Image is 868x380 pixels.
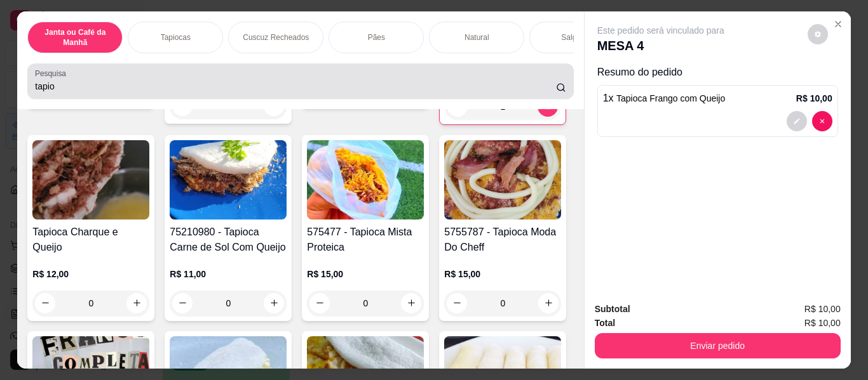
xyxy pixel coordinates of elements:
button: decrease-product-quantity [309,293,330,313]
p: R$ 15,00 [307,268,424,280]
input: Pesquisa [35,80,556,93]
span: R$ 10,00 [804,316,841,330]
button: increase-product-quantity [126,293,147,313]
p: 1 x [603,91,726,106]
button: decrease-product-quantity [812,111,832,131]
button: decrease-product-quantity [787,111,807,131]
img: product-image [444,140,561,219]
label: Pesquisa [35,68,71,79]
p: R$ 11,00 [170,268,287,280]
span: R$ 10,00 [804,302,841,316]
button: decrease-product-quantity [35,293,55,313]
button: decrease-product-quantity [808,24,828,44]
button: increase-product-quantity [401,293,421,313]
button: decrease-product-quantity [447,293,467,313]
p: Este pedido será vinculado para [597,24,724,37]
p: Natural [465,32,489,43]
button: increase-product-quantity [264,293,284,313]
p: R$ 12,00 [32,268,149,280]
p: Cuscuz Recheados [243,32,309,43]
p: R$ 10,00 [796,92,832,105]
strong: Total [595,318,615,328]
button: increase-product-quantity [538,293,559,313]
img: product-image [32,140,149,219]
h4: Tapioca Charque e Queijo [32,225,149,255]
button: Enviar pedido [595,333,841,358]
p: Pães [368,32,385,43]
p: Janta ou Café da Manhã [38,27,112,48]
h4: 75210980 - Tapioca Carne de Sol Com Queijo [170,225,287,255]
p: Salgados [561,32,593,43]
p: R$ 15,00 [444,268,561,280]
button: Close [828,14,848,34]
p: Tapiocas [161,32,191,43]
span: Tapioca Frango com Queijo [616,93,725,103]
strong: Subtotal [595,304,630,314]
h4: 575477 - Tapioca Mista Proteica [307,225,424,255]
p: Resumo do pedido [597,65,838,80]
p: MESA 4 [597,37,724,55]
img: product-image [170,140,287,219]
h4: 5755787 - Tapioca Moda Do Cheff [444,225,561,255]
button: decrease-product-quantity [172,293,193,313]
img: product-image [307,140,424,219]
